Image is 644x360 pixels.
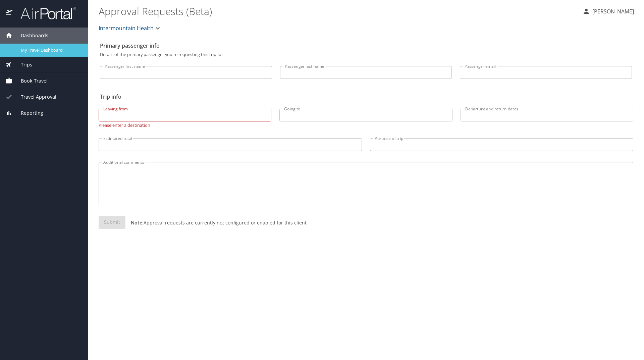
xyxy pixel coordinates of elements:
img: icon-airportal.png [6,7,13,20]
p: [PERSON_NAME] [590,7,634,15]
span: Trips [12,61,32,68]
p: Please enter a destination [99,121,271,127]
p: Approval requests are currently not configured or enabled for this client [125,219,307,226]
span: Reporting [12,109,43,117]
p: Details of the primary passenger you're requesting this trip for [100,52,632,57]
span: Intermountain Health [99,23,154,33]
span: Dashboards [12,32,48,39]
span: Book Travel [12,77,48,85]
img: airportal-logo.png [13,7,76,20]
button: Intermountain Health [96,21,164,35]
h2: Trip info [100,91,632,102]
h1: Approval Requests (Beta) [99,1,577,21]
span: My Travel Dashboard [21,47,80,53]
span: Travel Approval [12,93,56,101]
h2: Primary passenger info [100,40,632,51]
button: [PERSON_NAME] [580,5,637,17]
strong: Note: [131,219,144,226]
